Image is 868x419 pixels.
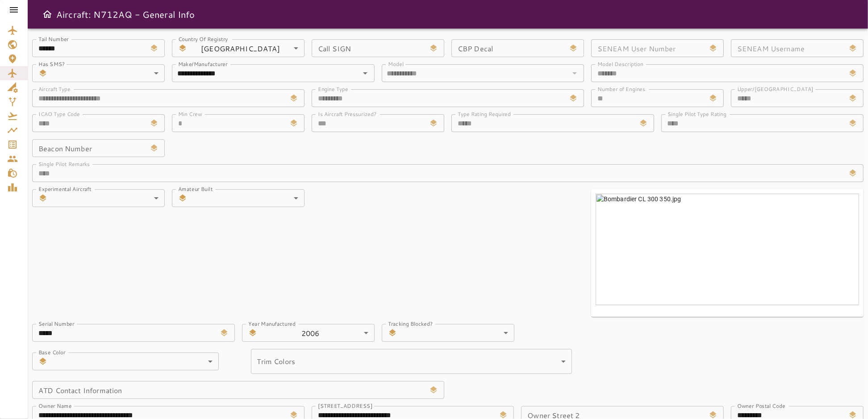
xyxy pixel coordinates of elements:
[248,320,296,328] label: Year Manufactured
[38,402,72,410] label: Owner Name
[318,402,373,410] label: [STREET_ADDRESS]
[38,160,90,168] label: Single Pilot Remarks
[178,185,213,193] label: Amateur Built
[191,39,305,57] div: [GEOGRAPHIC_DATA]
[359,67,371,79] button: Open
[38,185,92,193] label: Experimental Aircraft
[191,189,305,207] div: ​
[51,64,165,82] div: ​
[458,110,511,118] label: Type Rating Required
[178,60,228,68] label: Make/Manufacturer
[251,349,572,374] div: ​
[401,324,514,342] div: ​
[51,353,219,370] div: ​
[597,60,643,68] label: Model Description
[318,110,376,118] label: Is Aircraft Pressurized?
[668,110,726,118] label: Single Pilot Type Rating
[178,35,228,43] label: Country Of Registry
[38,320,75,328] label: Serial Number
[38,35,69,43] label: Tail Number
[388,320,433,328] label: Tracking Blocked?
[178,110,202,118] label: Min Crew
[38,348,65,356] label: Base Color
[597,85,646,93] label: Number of Engines
[38,60,65,68] label: Has SMS?
[318,85,348,93] label: Engine Type
[737,402,785,410] label: Owner Postal Code
[51,189,165,207] div: ​
[596,194,859,305] img: Bombardier CL 300 350.jpg
[38,85,71,93] label: Aircraft Type
[56,7,195,21] h6: Aircraft: N712AQ - General Info
[737,85,814,93] label: Upper/[GEOGRAPHIC_DATA]
[388,60,404,68] label: Model
[261,324,375,342] div: 2006
[38,110,80,118] label: ICAO Type Code
[38,5,56,23] button: Open drawer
